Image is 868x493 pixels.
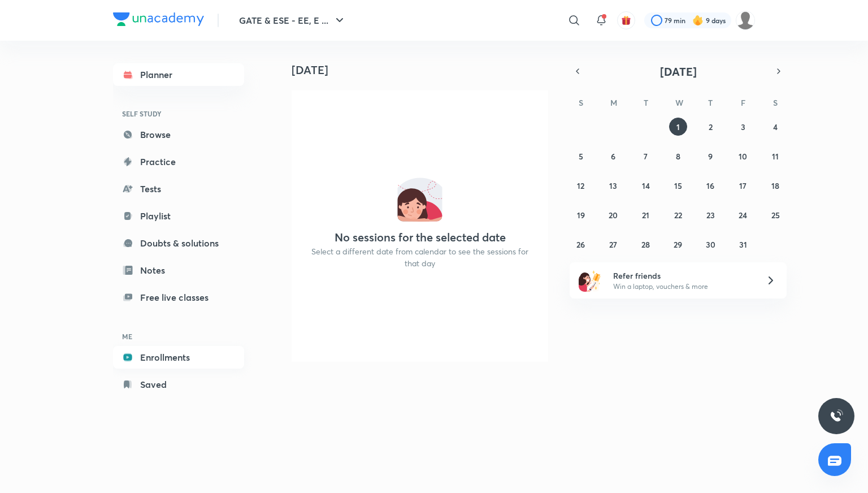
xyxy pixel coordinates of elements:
button: October 17, 2025 [734,176,752,194]
abbr: Tuesday [644,97,648,108]
a: Company Logo [113,12,204,29]
img: referral [579,269,601,292]
button: avatar [617,11,635,29]
button: October 12, 2025 [572,176,590,194]
abbr: October 13, 2025 [609,180,617,191]
img: streak [692,15,704,26]
button: GATE & ESE - EE, E ... [232,9,353,32]
abbr: October 10, 2025 [739,151,747,162]
button: October 8, 2025 [669,147,687,165]
abbr: Friday [741,97,745,108]
abbr: October 21, 2025 [642,210,649,220]
abbr: October 16, 2025 [706,180,714,191]
abbr: October 29, 2025 [674,239,682,250]
abbr: Sunday [579,97,583,108]
abbr: October 28, 2025 [641,239,650,250]
h6: ME [113,327,244,346]
abbr: October 6, 2025 [611,151,615,162]
abbr: Thursday [708,97,713,108]
button: October 2, 2025 [701,118,719,136]
button: October 18, 2025 [766,176,784,194]
abbr: October 14, 2025 [642,180,650,191]
button: October 16, 2025 [701,176,719,194]
abbr: October 18, 2025 [771,180,779,191]
a: Playlist [113,205,244,227]
h4: No sessions for the selected date [335,231,506,244]
a: Planner [113,63,244,86]
a: Tests [113,178,244,200]
button: October 21, 2025 [637,206,655,224]
button: October 1, 2025 [669,118,687,136]
button: October 4, 2025 [766,118,784,136]
button: October 28, 2025 [637,235,655,253]
abbr: October 25, 2025 [771,210,780,220]
abbr: October 1, 2025 [676,122,680,132]
button: October 25, 2025 [766,206,784,224]
abbr: Monday [610,97,617,108]
button: October 5, 2025 [572,147,590,165]
button: October 26, 2025 [572,235,590,253]
img: Company Logo [113,12,204,26]
abbr: October 15, 2025 [674,180,682,191]
h6: Refer friends [613,270,752,282]
abbr: Saturday [773,97,778,108]
button: October 13, 2025 [604,176,622,194]
abbr: October 4, 2025 [773,122,778,132]
button: October 27, 2025 [604,235,622,253]
button: October 9, 2025 [701,147,719,165]
abbr: Wednesday [675,97,683,108]
button: October 30, 2025 [701,235,719,253]
button: October 20, 2025 [604,206,622,224]
abbr: October 3, 2025 [741,122,745,132]
a: Notes [113,259,244,282]
button: October 24, 2025 [734,206,752,224]
img: No events [397,176,442,222]
button: October 23, 2025 [701,206,719,224]
a: Practice [113,150,244,173]
abbr: October 17, 2025 [739,180,747,191]
button: October 22, 2025 [669,206,687,224]
button: October 19, 2025 [572,206,590,224]
a: Saved [113,373,244,396]
abbr: October 24, 2025 [739,210,747,220]
abbr: October 8, 2025 [676,151,680,162]
button: October 14, 2025 [637,176,655,194]
abbr: October 23, 2025 [706,210,715,220]
a: Doubts & solutions [113,232,244,254]
p: Win a laptop, vouchers & more [613,282,752,292]
button: October 11, 2025 [766,147,784,165]
abbr: October 9, 2025 [708,151,713,162]
h6: SELF STUDY [113,104,244,123]
h4: [DATE] [292,63,557,77]
abbr: October 7, 2025 [644,151,648,162]
abbr: October 20, 2025 [609,210,618,220]
button: [DATE] [585,63,771,79]
abbr: October 19, 2025 [577,210,585,220]
p: Select a different date from calendar to see the sessions for that day [305,245,535,269]
abbr: October 22, 2025 [674,210,682,220]
abbr: October 5, 2025 [579,151,583,162]
img: avatar [621,15,631,25]
abbr: October 31, 2025 [739,239,747,250]
img: Rahul KD [736,11,755,30]
a: Free live classes [113,286,244,309]
button: October 6, 2025 [604,147,622,165]
span: [DATE] [660,64,697,79]
button: October 15, 2025 [669,176,687,194]
button: October 10, 2025 [734,147,752,165]
abbr: October 2, 2025 [709,122,713,132]
a: Enrollments [113,346,244,369]
button: October 7, 2025 [637,147,655,165]
abbr: October 30, 2025 [706,239,715,250]
button: October 3, 2025 [734,118,752,136]
abbr: October 11, 2025 [772,151,779,162]
abbr: October 26, 2025 [576,239,585,250]
abbr: October 12, 2025 [577,180,584,191]
abbr: October 27, 2025 [609,239,617,250]
img: ttu [830,409,843,423]
button: October 31, 2025 [734,235,752,253]
button: October 29, 2025 [669,235,687,253]
a: Browse [113,123,244,146]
